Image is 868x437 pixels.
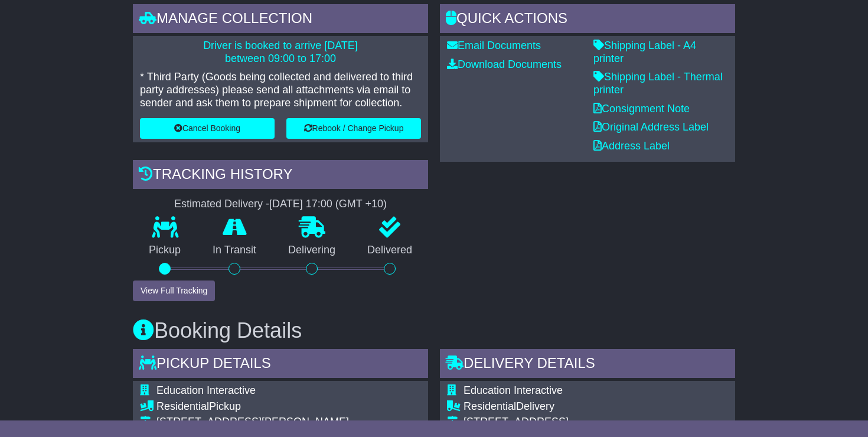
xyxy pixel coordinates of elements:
span: Education Interactive [464,384,563,396]
p: * Third Party (Goods being collected and delivered to third party addresses) please send all atta... [140,71,421,109]
a: Download Documents [447,58,562,70]
div: Delivery [464,400,728,413]
button: Cancel Booking [140,118,275,139]
p: Delivering [272,244,351,257]
a: Consignment Note [593,103,690,115]
button: Rebook / Change Pickup [286,118,421,139]
h3: Booking Details [133,319,735,343]
a: Shipping Label - A4 printer [593,40,696,64]
span: Residential [464,400,516,412]
a: Email Documents [447,40,541,51]
div: Estimated Delivery - [133,198,428,211]
a: Address Label [593,140,670,152]
div: Pickup Details [133,349,428,381]
a: Shipping Label - Thermal printer [593,71,723,96]
p: In Transit [197,244,272,257]
span: Residential [156,400,209,412]
span: Education Interactive [156,384,256,396]
div: Quick Actions [440,4,735,36]
a: Original Address Label [593,121,709,133]
div: Pickup [156,400,421,413]
p: Pickup [133,244,197,257]
div: Manage collection [133,4,428,36]
div: [STREET_ADDRESS] [464,416,728,429]
div: [STREET_ADDRESS][PERSON_NAME] [156,416,421,429]
p: Driver is booked to arrive [DATE] between 09:00 to 17:00 [140,40,421,65]
div: Tracking history [133,160,428,192]
p: Delivered [351,244,428,257]
div: [DATE] 17:00 (GMT +10) [269,198,387,211]
div: Delivery Details [440,349,735,381]
button: View Full Tracking [133,281,215,301]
